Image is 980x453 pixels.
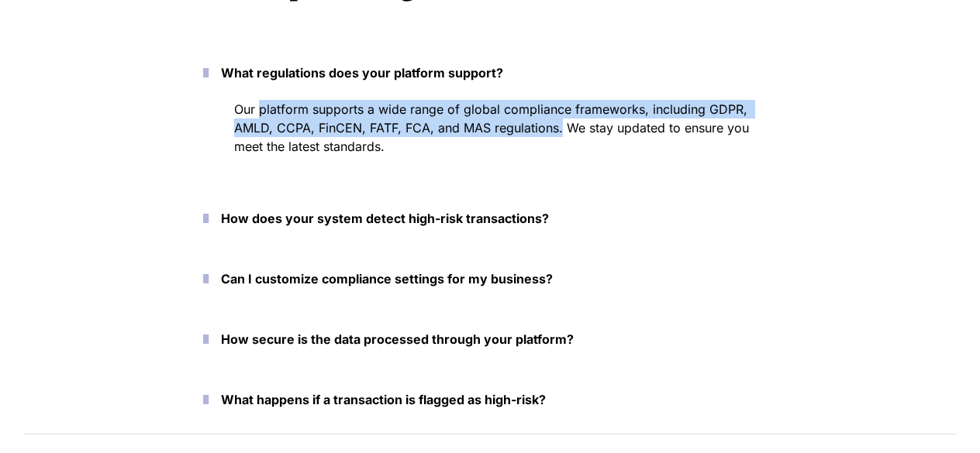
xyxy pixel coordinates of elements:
strong: What happens if a transaction is flagged as high-risk? [221,392,546,407]
strong: Can I customize compliance settings for my business? [221,271,553,287]
button: What regulations does your platform support? [180,49,800,97]
button: Can I customize compliance settings for my business? [180,255,800,303]
button: What happens if a transaction is flagged as high-risk? [180,376,800,424]
div: What regulations does your platform support? [180,97,800,182]
button: How secure is the data processed through your platform? [180,315,800,363]
button: How does your system detect high-risk transactions? [180,194,800,242]
strong: How secure is the data processed through your platform? [221,331,574,347]
strong: How does your system detect high-risk transactions? [221,211,549,226]
span: Our platform supports a wide range of global compliance frameworks, including GDPR, AMLD, CCPA, F... [234,101,753,154]
strong: What regulations does your platform support? [221,65,503,81]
